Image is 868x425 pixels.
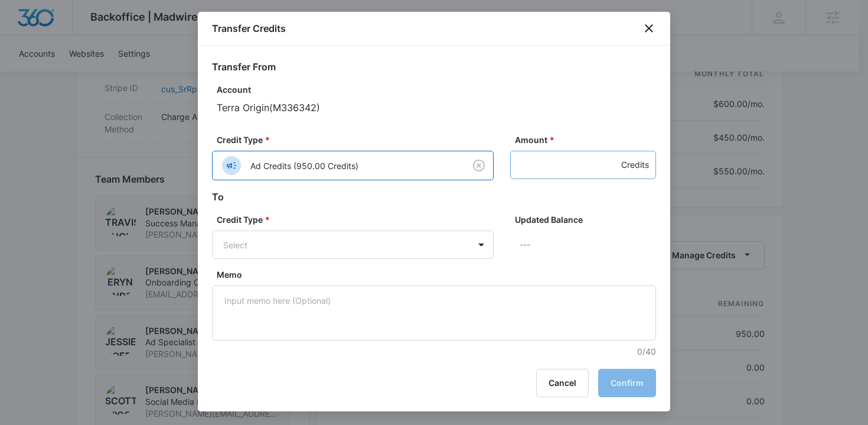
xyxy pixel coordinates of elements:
[217,134,498,146] label: Credit Type
[469,156,488,175] button: Clear
[217,213,498,226] label: Credit Type
[621,151,649,179] div: Credits
[217,83,656,96] p: Account
[217,268,661,281] label: Memo
[515,213,661,226] label: Updated Balance
[536,369,589,397] button: Cancel
[217,345,656,358] p: 0/40
[250,160,358,172] p: Ad Credits (950.00 Credits)
[212,190,656,204] h2: To
[212,60,656,74] h2: Transfer From
[520,231,656,259] p: ---
[515,134,661,146] label: Amount
[217,100,656,115] p: Terra Origin ( M336342 )
[212,21,286,35] h1: Transfer Credits
[642,21,656,35] button: close
[223,239,454,251] div: Select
